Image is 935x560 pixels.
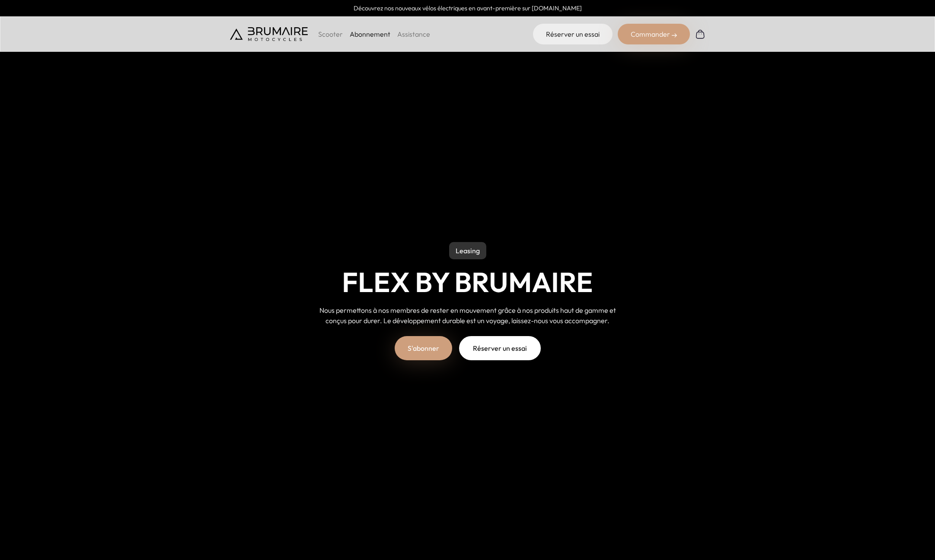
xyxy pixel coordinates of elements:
[342,266,593,298] h1: Flex by Brumaire
[695,29,705,39] img: Panier
[618,24,690,44] div: Commander
[395,336,452,360] a: S'abonner
[672,33,677,38] img: right-arrow-2.png
[892,519,926,551] iframe: Gorgias live chat messenger
[533,24,613,44] a: Réserver un essai
[318,29,343,39] p: Scooter
[319,306,616,325] span: Nous permettons à nos membres de rester en mouvement grâce à nos produits haut de gamme et conçus...
[397,30,430,38] a: Assistance
[459,336,541,360] a: Réserver un essai
[350,30,390,38] a: Abonnement
[449,242,486,259] p: Leasing
[230,27,308,41] img: Brumaire Motocycles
